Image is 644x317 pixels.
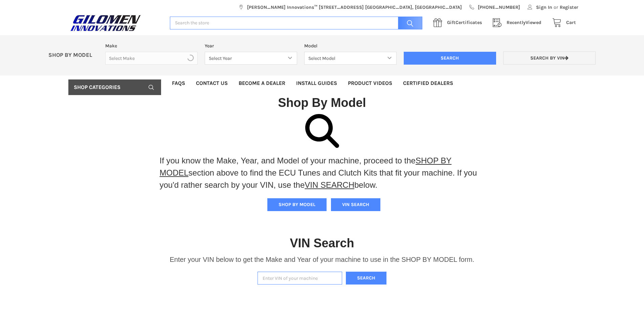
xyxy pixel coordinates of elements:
[291,75,342,91] a: Install Guides
[68,80,161,95] a: Shop Categories
[105,42,198,49] label: Make
[267,198,327,211] button: SHOP BY MODEL
[404,52,496,65] input: Search
[549,19,576,27] a: Cart
[191,75,233,91] a: Contact Us
[160,156,452,177] a: SHOP BY MODEL
[395,17,422,30] input: Search
[342,75,398,91] a: Product Videos
[447,20,482,25] span: Certificates
[68,95,576,110] h1: Shop By Model
[233,75,291,91] a: Become a Dealer
[304,42,397,49] label: Model
[290,235,354,251] h1: VIN Search
[398,75,459,91] a: Certified Dealers
[170,17,422,30] input: Search the store
[566,20,576,25] span: Cart
[331,198,380,211] button: VIN SEARCH
[170,254,474,265] p: Enter your VIN below to get the Make and Year of your machine to use in the SHOP BY MODEL form.
[166,75,191,91] a: FAQs
[305,180,354,189] a: VIN SEARCH
[160,155,485,191] p: If you know the Make, Year, and Model of your machine, proceed to the section above to find the E...
[429,19,489,27] a: GiftCertificates
[247,4,462,11] span: [PERSON_NAME] Innovations™ [STREET_ADDRESS] [GEOGRAPHIC_DATA], [GEOGRAPHIC_DATA]
[447,20,456,25] span: Gift
[507,20,526,25] span: Recently
[205,42,297,49] label: Year
[478,4,520,11] span: [PHONE_NUMBER]
[507,20,541,25] span: Viewed
[68,15,163,31] a: GILOMEN INNOVATIONS
[68,15,143,31] img: GILOMEN INNOVATIONS
[536,4,552,11] span: Sign In
[503,51,596,65] a: Search by VIN
[489,19,549,27] a: RecentlyViewed
[346,272,386,285] button: Search
[45,52,102,59] p: SHOP BY MODEL
[258,272,342,285] input: Enter VIN of your machine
